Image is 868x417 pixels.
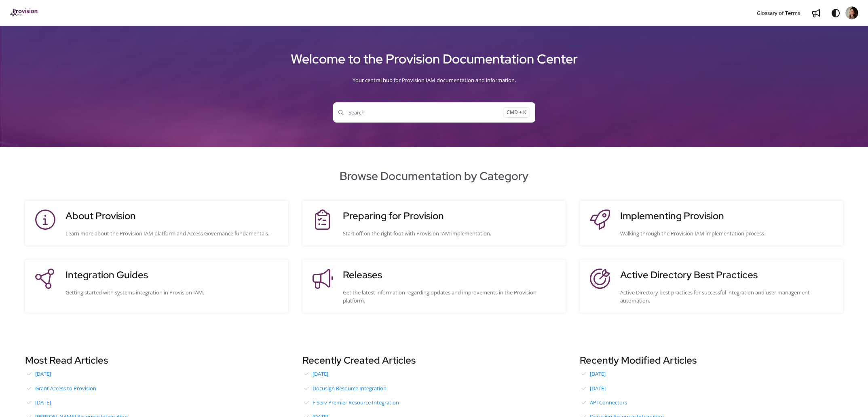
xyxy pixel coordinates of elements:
h3: About Provision [65,209,280,223]
img: brand logo [10,8,38,17]
a: Project logo [10,8,38,18]
span: Glossary of Terms [757,9,800,17]
div: Learn more about the Provision IAM platform and Access Governance fundamentals. [65,229,280,237]
span: CMD + K [503,107,530,118]
img: lkanen@provisioniam.com [845,6,858,19]
a: About ProvisionLearn more about the Provision IAM platform and Access Governance fundamentals. [33,209,280,237]
a: FiServ Premier Resource Integration [302,396,566,409]
div: Active Directory best practices for successful integration and user management automation. [620,288,835,305]
div: Your central hub for Provision IAM documentation and information. [10,70,858,90]
h2: Browse Documentation by Category [10,167,858,184]
a: Whats new [810,6,823,19]
a: [DATE] [25,396,288,409]
a: Grant Access to Provision [25,382,288,394]
h3: Preparing for Provision [343,209,558,223]
h3: Recently Modified Articles [580,353,843,368]
a: Docusign Resource Integration [302,382,566,394]
h3: Implementing Provision [620,209,835,223]
h3: Most Read Articles [25,353,288,368]
a: Implementing ProvisionWalking through the Provision IAM implementation process. [588,209,835,237]
h3: Releases [343,268,558,282]
a: API Connectors [580,396,843,409]
a: Integration GuidesGetting started with systems integration in Provision IAM. [33,268,280,305]
div: Start off on the right foot with Provision IAM implementation. [343,229,558,237]
span: Search [338,108,503,116]
a: [DATE] [580,368,843,380]
a: Preparing for ProvisionStart off on the right foot with Provision IAM implementation. [310,209,558,237]
h3: Active Directory Best Practices [620,268,835,282]
h1: Welcome to the Provision Documentation Center [10,48,858,70]
a: [DATE] [25,368,288,380]
a: [DATE] [302,368,566,380]
button: Theme options [829,6,842,19]
button: SearchCMD + K [333,102,535,123]
h3: Recently Created Articles [302,353,566,368]
a: Active Directory Best PracticesActive Directory best practices for successful integration and use... [588,268,835,305]
a: [DATE] [580,382,843,394]
h3: Integration Guides [65,268,280,282]
a: ReleasesGet the latest information regarding updates and improvements in the Provision platform. [310,268,558,305]
div: Walking through the Provision IAM implementation process. [620,229,835,237]
div: Getting started with systems integration in Provision IAM. [65,288,280,296]
div: Get the latest information regarding updates and improvements in the Provision platform. [343,288,558,305]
